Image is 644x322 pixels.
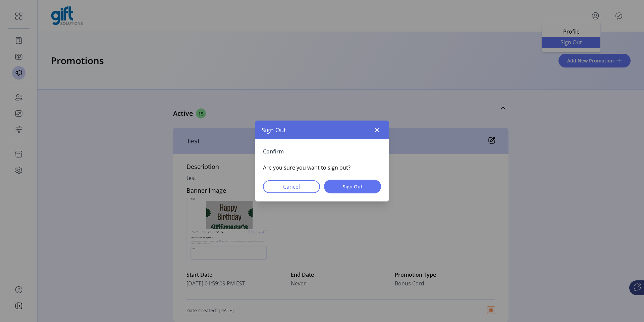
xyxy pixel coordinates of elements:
span: Sign Out [333,183,372,190]
span: Cancel [272,183,311,191]
p: Confirm [263,147,381,155]
span: Sign Out [262,126,286,135]
p: Are you sure you want to sign out? [263,164,381,172]
button: Sign Out [324,180,381,193]
button: Cancel [263,180,320,193]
